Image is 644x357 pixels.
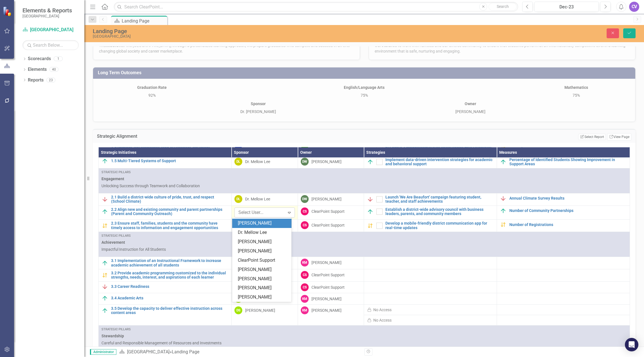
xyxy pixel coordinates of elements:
img: ClearPoint Strategy [3,6,13,16]
a: 3.4 Academic Arts [111,296,229,300]
img: Caution [367,222,374,229]
a: Reports [28,77,44,83]
button: Select Report [578,134,605,140]
a: View Page [607,133,631,141]
a: Percentage of Identified Students Showing Improvement in Support Areas [509,158,627,166]
a: Annual Climate Survey Results [509,196,627,200]
img: Below Plan [101,283,108,290]
div: KM [301,295,309,303]
div: Strategic Pillars [101,234,627,238]
a: Develop a mobile-friendly district communication app for real-time updates [385,221,494,230]
div: DL [234,158,242,166]
a: Number of Community Partnerships [509,209,627,213]
div: CS [301,207,309,215]
div: [PERSON_NAME] [311,196,342,202]
button: CV [629,2,639,12]
a: Implement data-driven intervention strategies for academic and behavioral support [385,158,494,166]
img: On Target [500,159,507,165]
img: On Target [101,260,108,266]
div: Dr. Mellow Lee [245,159,270,164]
img: Below Plan [367,196,374,203]
div: 23 [46,78,55,82]
div: DS [234,306,242,314]
div: CS [301,271,309,279]
div: Dec-23 [536,4,597,10]
div: KM [301,306,309,314]
h3: Strategic Alignment [97,134,327,139]
a: Launch 'We Are Beaufort' campaign featuring student, teacher, and staff achievements [385,195,494,204]
div: [PERSON_NAME] [238,248,288,254]
div: [PERSON_NAME] [238,220,288,227]
a: [GEOGRAPHIC_DATA] [22,27,79,33]
a: [GEOGRAPHIC_DATA] [127,349,170,354]
div: Landing Page [122,17,166,24]
div: [PERSON_NAME] [311,260,342,265]
div: CS [301,283,309,291]
div: Landing Page [93,28,399,34]
button: Dec-23 [534,2,599,12]
div: Open Intercom Messenger [625,338,638,351]
div: CS [301,221,309,229]
a: Scorecards [28,56,51,62]
a: Number of Registrations [509,223,627,227]
img: On Target [500,207,507,214]
a: 2.2 Align new and existing community and parent partnerships (Parent and Community Outreach) [111,207,229,216]
div: [PERSON_NAME] [238,266,288,273]
span: Elements & Reports [22,7,72,14]
img: On Target [101,158,108,164]
div: 1 [54,57,63,61]
div: Strategic Pillars [101,170,627,175]
a: 3.2 Provide academic programming customized to the individual strengths, needs, interest, and asp... [111,271,229,280]
a: 3.5 Develop the capacity to deliver effective instruction across content areas [111,306,229,315]
div: [PERSON_NAME] [238,294,288,300]
div: Strategic Pillars [101,327,627,332]
span: Achievement [101,239,627,245]
div: [GEOGRAPHIC_DATA] [93,34,399,39]
input: Search Below... [22,40,79,50]
a: 2.3 Ensure staff, families, students and the community have timely access to information and enga... [111,221,229,230]
img: Caution [101,222,108,229]
small: [GEOGRAPHIC_DATA] [22,14,72,18]
div: DW [301,158,309,166]
span: Engagement [101,176,627,182]
div: [PERSON_NAME] [238,239,288,245]
div: ClearPoint Support [238,257,288,264]
div: No Access [373,307,392,313]
button: Search [489,3,517,11]
div: DL [234,195,242,203]
span: Search [497,4,509,9]
div: ClearPoint Support [311,272,345,278]
p: Impactful Instruction for All Students [101,247,627,252]
div: [PERSON_NAME] [311,159,342,164]
p: Unlocking Success through Teamwork and Collaboration [101,183,627,189]
img: On Target [101,307,108,314]
a: 3.1 Implementation of an Instructional Framework to increase academic achievement of all students [111,259,229,267]
div: [PERSON_NAME] [238,276,288,282]
div: 40 [49,67,58,72]
img: On Target [101,208,108,215]
div: [PERSON_NAME] [311,296,342,302]
a: 1.5 Multi-Tiered Systems of Support [111,159,229,163]
div: ClearPoint Support [311,284,345,290]
div: DW [301,195,309,203]
img: On Target [367,208,374,215]
p: Careful and Responsible Management of Resources and Investments [101,340,627,346]
a: 3.3 Career Readiness [111,284,229,289]
img: Caution [101,272,108,279]
img: Caution [500,221,507,228]
div: ClearPoint Support [311,222,345,228]
div: No Access [373,317,392,323]
span: Administrator [90,349,116,355]
img: On Target [101,295,108,302]
a: Establish a district-wide advisory council with business leaders, parents, and community members [385,207,494,216]
div: ClearPoint Support [311,209,345,214]
span: Stewardship [101,333,627,339]
img: Below Plan [500,195,507,202]
div: Dr. Mellow Lee [245,196,270,202]
div: [PERSON_NAME] [245,308,275,313]
div: [PERSON_NAME] [238,285,288,291]
a: 2.1 Build a district-wide culture of pride, trust, and respect (School Climate) [111,195,229,204]
div: » [119,349,360,355]
a: Elements [28,66,47,73]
